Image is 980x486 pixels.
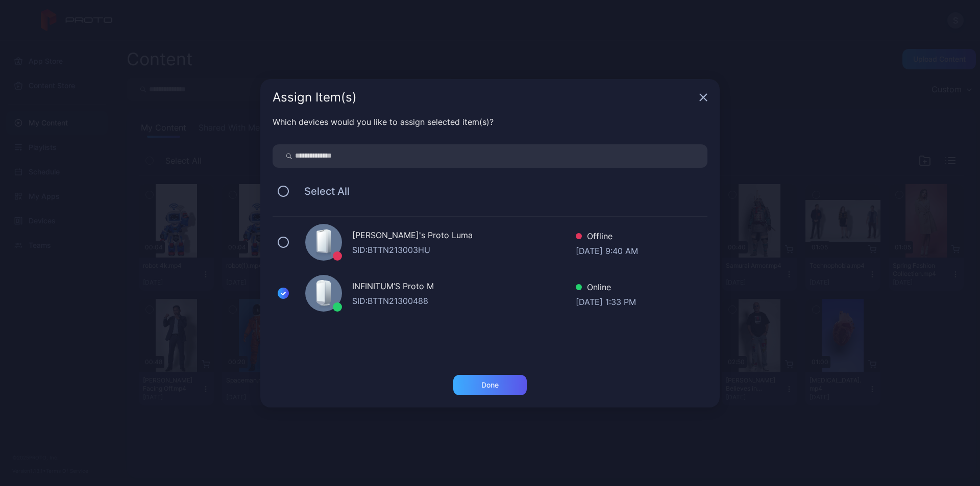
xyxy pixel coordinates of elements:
[576,281,636,296] div: Online
[352,295,576,307] div: SID: BTTN21300488
[576,230,638,245] div: Offline
[352,244,576,256] div: SID: BTTN213003HU
[453,375,527,395] button: Done
[576,245,638,255] div: [DATE] 9:40 AM
[273,91,695,104] div: Assign Item(s)
[576,296,636,306] div: [DATE] 1:33 PM
[352,229,576,244] div: [PERSON_NAME]'s Proto Luma
[294,185,350,197] span: Select All
[352,280,576,295] div: INFINITUM’S Proto M
[481,381,499,389] div: Done
[273,116,707,128] div: Which devices would you like to assign selected item(s)?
